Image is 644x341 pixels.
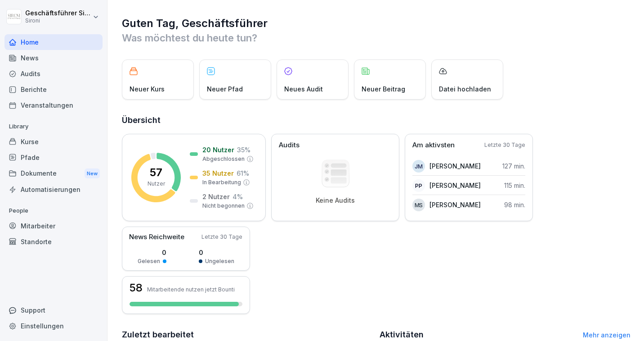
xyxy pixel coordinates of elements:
div: PP [412,179,425,192]
p: 98 min. [504,200,525,209]
p: 61 % [237,168,249,178]
a: Automatisierungen [4,182,103,197]
p: Nicht begonnen [202,202,245,210]
p: Letzte 30 Tage [201,233,242,241]
p: Ungelesen [205,257,234,265]
a: DokumenteNew [4,165,103,182]
p: Mitarbeitende nutzen jetzt Bounti [147,286,235,293]
a: Pfade [4,150,103,165]
p: People [4,204,103,218]
p: 127 min. [502,161,525,171]
p: [PERSON_NAME] [429,161,481,171]
a: Home [4,34,103,50]
p: News Reichweite [129,232,184,242]
p: 4 % [233,192,243,201]
h3: 58 [130,282,143,293]
a: Berichte [4,82,103,97]
p: 35 Nutzer [202,168,234,178]
p: Sironi [25,18,91,24]
p: Nutzer [148,180,165,188]
a: Mitarbeiter [4,218,103,234]
p: Audits [279,140,300,150]
p: Neues Audit [284,84,323,94]
p: Abgeschlossen [202,155,245,163]
h2: Zuletzt bearbeitet [122,328,373,341]
p: Neuer Beitrag [362,84,405,94]
p: Neuer Kurs [130,84,165,94]
p: Geschäftsführer Sironi [25,9,91,17]
p: Gelesen [138,257,160,265]
p: Neuer Pfad [207,84,243,94]
a: News [4,50,103,66]
a: Einstellungen [4,318,103,334]
a: Mehr anzeigen [583,331,631,339]
p: 57 [150,167,162,178]
p: Was möchtest du heute tun? [122,31,631,45]
a: Kurse [4,134,103,150]
h1: Guten Tag, Geschäftsführer [122,16,631,31]
a: Audits [4,66,103,82]
p: [PERSON_NAME] [429,181,481,190]
p: 35 % [237,145,250,155]
div: New [85,168,100,179]
p: In Bearbeitung [202,178,241,186]
p: Am aktivsten [412,140,455,150]
div: Dokumente [4,165,103,182]
p: 115 min. [504,181,525,190]
h2: Aktivitäten [380,328,424,341]
div: MS [412,199,425,211]
p: Letzte 30 Tage [484,141,525,149]
p: 20 Nutzer [202,145,234,155]
h2: Übersicht [122,114,631,127]
p: 2 Nutzer [202,192,230,201]
p: Library [4,119,103,134]
div: JM [412,160,425,173]
p: Keine Audits [316,196,355,205]
div: Support [4,302,103,318]
p: 0 [199,248,234,257]
a: Veranstaltungen [4,97,103,113]
p: Datei hochladen [439,84,491,94]
a: Standorte [4,234,103,250]
p: [PERSON_NAME] [429,200,481,209]
p: 0 [138,248,166,257]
